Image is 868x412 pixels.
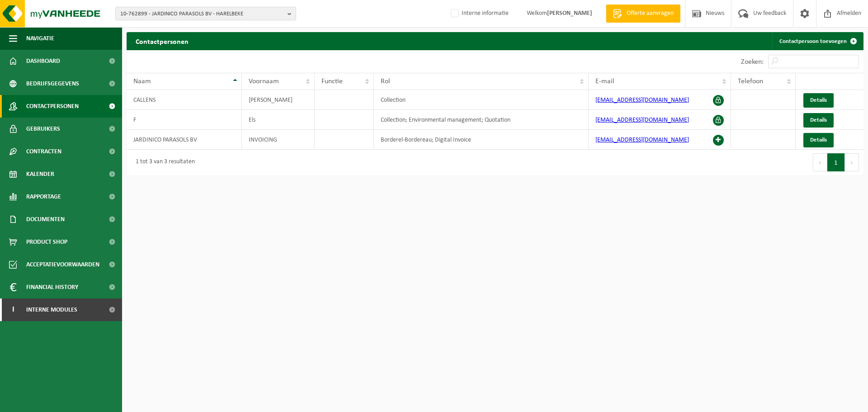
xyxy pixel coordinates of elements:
[606,5,680,23] a: Offerte aanvragen
[9,298,17,321] span: I
[624,9,676,18] span: Offerte aanvragen
[26,185,61,208] span: Rapportage
[595,117,689,123] a: [EMAIL_ADDRESS][DOMAIN_NAME]
[595,97,689,104] a: [EMAIL_ADDRESS][DOMAIN_NAME]
[26,50,60,72] span: Dashboard
[813,153,827,171] button: Previous
[381,78,390,85] span: Rol
[127,90,242,110] td: CALLENS
[547,10,592,17] strong: [PERSON_NAME]
[845,153,859,171] button: Next
[127,32,198,50] h2: Contactpersonen
[26,95,79,118] span: Contactpersonen
[127,130,242,150] td: JARDINICO PARASOLS BV
[242,130,315,150] td: INVOICING
[738,78,763,85] span: Telefoon
[810,137,827,143] span: Details
[26,72,79,95] span: Bedrijfsgegevens
[26,276,78,298] span: Financial History
[131,154,195,170] div: 1 tot 3 van 3 resultaten
[249,78,279,85] span: Voornaam
[26,140,61,163] span: Contracten
[803,93,834,108] a: Details
[26,231,67,253] span: Product Shop
[26,208,65,231] span: Documenten
[133,78,151,85] span: Naam
[827,153,845,171] button: 1
[810,117,827,123] span: Details
[127,110,242,130] td: F
[803,113,834,128] a: Details
[374,130,589,150] td: Borderel-Bordereau; Digital Invoice
[772,32,863,50] a: Contactpersoon toevoegen
[115,7,296,20] button: 10-762899 - JARDINICO PARASOLS BV - HARELBEKE
[120,7,284,21] span: 10-762899 - JARDINICO PARASOLS BV - HARELBEKE
[26,298,77,321] span: Interne modules
[26,118,60,140] span: Gebruikers
[242,110,315,130] td: Els
[449,7,509,20] label: Interne informatie
[321,78,343,85] span: Functie
[26,163,54,185] span: Kalender
[374,110,589,130] td: Collection; Environmental management; Quotation
[595,137,689,143] a: [EMAIL_ADDRESS][DOMAIN_NAME]
[595,78,614,85] span: E-mail
[803,133,834,147] a: Details
[26,253,99,276] span: Acceptatievoorwaarden
[374,90,589,110] td: Collection
[741,58,764,66] label: Zoeken:
[242,90,315,110] td: [PERSON_NAME]
[810,97,827,103] span: Details
[26,27,54,50] span: Navigatie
